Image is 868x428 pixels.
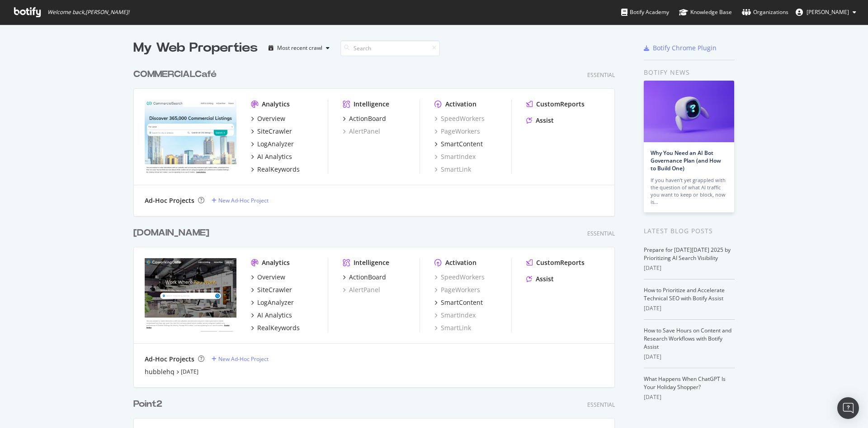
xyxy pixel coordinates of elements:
a: RealKeywords [251,323,300,332]
div: SmartLink [434,323,471,332]
div: Botify Chrome Plugin [653,43,717,53]
a: Point2 [133,398,166,411]
div: Essential [587,401,615,409]
div: Analytics [262,258,290,267]
div: [DATE] [644,264,735,272]
span: Hera Laura [807,8,849,16]
div: Assist [536,274,554,284]
div: Ad-Hoc Projects [145,196,194,205]
div: New Ad-Hoc Project [218,355,269,363]
img: commercialsearch.com [145,100,236,173]
a: COMMERCIALCafé [133,68,220,81]
a: LogAnalyzer [251,139,294,149]
a: SiteCrawler [251,285,292,294]
a: SpeedWorkers [434,114,485,123]
div: CustomReports [536,258,585,267]
div: SmartContent [441,298,483,307]
div: SiteCrawler [257,285,292,294]
div: Most recent crawl [277,45,322,51]
input: Search [340,40,440,56]
a: New Ad-Hoc Project [212,355,269,363]
a: CustomReports [526,258,585,267]
div: LogAnalyzer [257,139,294,149]
div: Essential [587,230,615,237]
div: Organizations [742,8,788,17]
div: If you haven’t yet grappled with the question of what AI traffic you want to keep or block, now is… [651,177,727,206]
a: SmartIndex [434,311,476,320]
div: [DATE] [644,304,735,313]
a: hubblehq [145,367,175,376]
div: Analytics [262,100,290,109]
div: COMMERCIALCafé [133,68,217,81]
a: AI Analytics [251,311,292,320]
a: Overview [251,114,285,123]
a: AI Analytics [251,152,292,161]
div: [DOMAIN_NAME] [133,226,209,240]
a: CustomReports [526,100,585,109]
a: AlertPanel [343,127,380,136]
div: Open Intercom Messenger [837,397,859,419]
img: Why You Need an AI Bot Governance Plan (and How to Build One) [644,81,734,142]
a: SmartContent [434,139,483,149]
div: Activation [445,100,476,109]
div: [DATE] [644,353,735,361]
div: Activation [445,258,476,267]
div: Latest Blog Posts [644,226,735,236]
div: New Ad-Hoc Project [218,197,269,204]
div: Point2 [133,398,162,411]
button: [PERSON_NAME] [788,5,863,19]
div: Assist [536,116,554,125]
a: Botify Chrome Plugin [644,43,717,53]
div: ActionBoard [349,114,386,123]
div: SiteCrawler [257,127,292,136]
div: PageWorkers [434,285,480,294]
div: ActionBoard [349,273,386,282]
a: How to Save Hours on Content and Research Workflows with Botify Assist [644,327,731,351]
span: Welcome back, [PERSON_NAME] ! [47,9,129,16]
a: [DOMAIN_NAME] [133,226,213,240]
a: Overview [251,273,285,282]
a: SiteCrawler [251,127,292,136]
div: Botify Academy [621,8,669,17]
div: AlertPanel [343,285,380,294]
a: New Ad-Hoc Project [212,197,269,204]
div: AI Analytics [257,152,292,161]
a: SpeedWorkers [434,273,485,282]
div: SmartContent [441,139,483,149]
a: Why You Need an AI Bot Governance Plan (and How to Build One) [651,149,721,172]
img: coworkingcafe.com [145,258,236,332]
button: Most recent crawl [265,41,333,55]
a: Assist [526,116,554,125]
a: Prepare for [DATE][DATE] 2025 by Prioritizing AI Search Visibility [644,246,731,262]
a: RealKeywords [251,165,300,174]
a: ActionBoard [343,273,386,282]
a: SmartContent [434,298,483,307]
div: Overview [257,273,285,282]
a: SmartIndex [434,152,476,161]
div: LogAnalyzer [257,298,294,307]
a: What Happens When ChatGPT Is Your Holiday Shopper? [644,375,726,391]
div: Intelligence [354,100,389,109]
a: ActionBoard [343,114,386,123]
div: RealKeywords [257,165,300,174]
a: PageWorkers [434,127,480,136]
div: CustomReports [536,100,585,109]
a: [DATE] [181,368,198,375]
div: Essential [587,71,615,79]
a: SmartLink [434,165,471,174]
div: Botify news [644,67,735,77]
div: Intelligence [354,258,389,267]
a: Assist [526,274,554,284]
div: My Web Properties [133,39,258,57]
div: RealKeywords [257,323,300,332]
div: Ad-Hoc Projects [145,355,194,364]
a: How to Prioritize and Accelerate Technical SEO with Botify Assist [644,286,725,302]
